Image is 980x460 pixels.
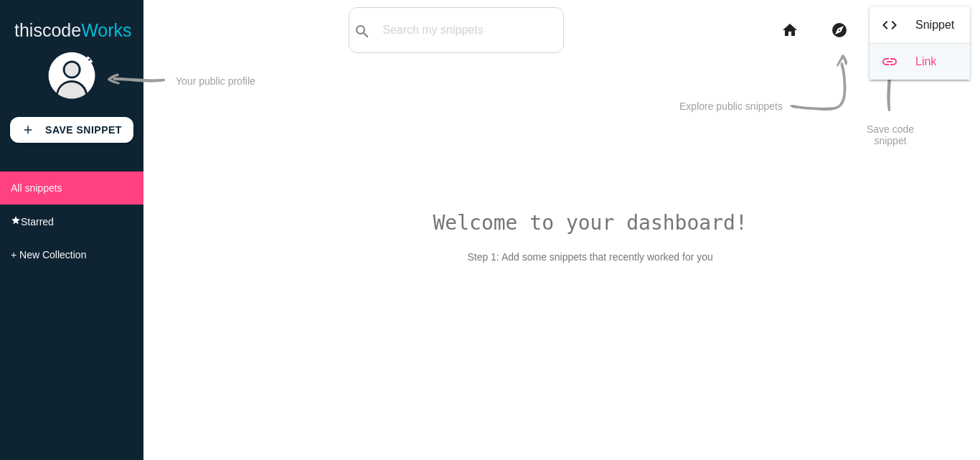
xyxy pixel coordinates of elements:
[349,8,375,52] button: search
[354,9,371,55] i: search
[176,75,255,98] p: Your public profile
[108,50,165,108] img: str-arrow.svg
[870,44,970,80] a: linkLink
[781,7,798,53] i: home
[11,215,21,225] i: star
[679,100,783,112] p: Explore public snippets
[831,7,848,53] i: explore
[881,17,898,33] i: code
[862,123,919,146] p: Save code snippet
[375,15,563,45] input: Search my snippets
[11,249,86,260] span: + New Collection
[81,20,131,40] span: Works
[10,117,133,143] a: addSave Snippet
[22,117,34,143] i: add
[11,182,62,194] span: All snippets
[14,7,132,53] a: thiscodeWorks
[45,124,122,136] b: Save Snippet
[47,50,97,100] img: user.png
[862,54,919,111] img: str-arrow.svg
[790,54,847,111] img: curv-arrow.svg
[881,54,898,70] i: link
[870,7,970,43] a: codeSnippet
[21,216,54,227] span: Starred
